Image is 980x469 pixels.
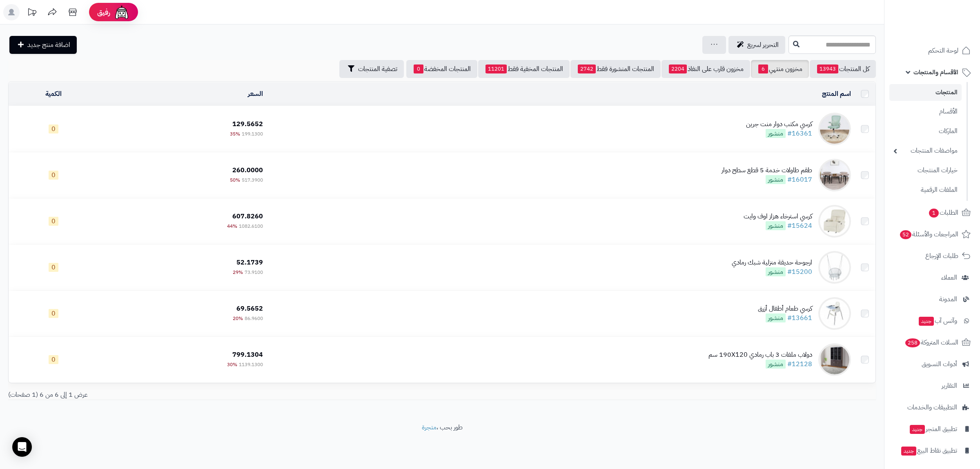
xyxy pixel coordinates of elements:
a: تحديثات المنصة [22,4,42,22]
a: العملاء [889,268,975,287]
span: التحرير لسريع [747,40,779,50]
span: منشور [766,175,786,184]
span: 52.1739 [236,258,263,267]
span: 517.3900 [242,176,263,184]
a: اسم المنتج [822,89,851,99]
span: 2742 [578,64,596,73]
span: 44% [227,222,237,230]
a: اضافة منتج جديد [9,36,77,54]
a: التحرير لسريع [728,36,785,54]
span: جديد [910,425,925,434]
span: 1139.1300 [239,361,263,368]
a: أدوات التسويق [889,354,975,374]
span: السلات المتروكة [904,337,958,348]
a: المراجعات والأسئلة52 [889,224,975,244]
div: طقم طاولات خدمة 5 قطع سطح دوار [722,166,812,175]
span: 29% [233,269,243,276]
span: العملاء [941,272,957,283]
a: وآتس آبجديد [889,311,975,331]
a: كل المنتجات13943 [810,60,876,78]
span: 199.1300 [242,130,263,138]
span: 0 [414,64,423,73]
img: كرسي طعام أطفال أزرق [818,297,851,330]
button: تصفية المنتجات [339,60,404,78]
a: #15624 [787,221,812,231]
span: 0 [49,171,58,180]
a: السعر [248,89,263,99]
span: تطبيق نقاط البيع [900,445,957,456]
a: خيارات المنتجات [889,162,962,179]
a: الأقسام [889,103,962,120]
a: مواصفات المنتجات [889,142,962,160]
span: جديد [901,447,916,456]
a: المنتجات المخفية فقط11201 [478,60,570,78]
span: الطلبات [928,207,958,218]
span: 260.0000 [232,165,263,175]
span: 2204 [669,64,687,73]
a: طلبات الإرجاع [889,246,975,266]
a: تطبيق المتجرجديد [889,419,975,439]
span: طلبات الإرجاع [925,250,958,262]
img: ai-face.png [114,4,130,20]
a: تطبيق نقاط البيعجديد [889,441,975,460]
img: ارجوحة حديقة منزلية شبك رمادي [818,251,851,284]
span: 0 [49,355,58,364]
span: تصفية المنتجات [358,64,397,74]
span: 69.5652 [236,304,263,313]
span: المراجعات والأسئلة [899,229,958,240]
span: المدونة [939,293,957,305]
a: الطلبات1 [889,203,975,222]
a: المنتجات [889,84,962,101]
a: لوحة التحكم [889,41,975,60]
span: أدوات التسويق [922,358,957,370]
a: الماركات [889,122,962,140]
div: ارجوحة حديقة منزلية شبك رمادي [732,258,812,267]
a: #16017 [787,175,812,184]
span: 1082.6100 [239,222,263,230]
img: كرسي مكتب دوار منت جرين [818,113,851,145]
a: المدونة [889,289,975,309]
div: Open Intercom Messenger [12,437,32,457]
span: 799.1304 [232,350,263,360]
a: السلات المتروكة258 [889,333,975,352]
a: مخزون منتهي6 [751,60,809,78]
span: 0 [49,217,58,226]
a: متجرة [422,422,437,432]
span: التقارير [942,380,957,391]
span: وآتس آب [918,315,957,327]
span: 73.9100 [245,269,263,276]
span: منشور [766,313,786,322]
span: منشور [766,360,786,369]
img: كرسي استرخاء هزاز اوف وايت [818,205,851,238]
span: 13943 [817,64,838,73]
span: منشور [766,267,786,276]
span: تطبيق المتجر [909,423,957,435]
a: #13661 [787,313,812,323]
span: 129.5652 [232,119,263,129]
span: الأقسام والمنتجات [913,67,958,78]
a: المنتجات المنشورة فقط2742 [570,60,661,78]
span: جديد [919,317,934,326]
div: دولاب ملفات 3 باب رمادي 190X120 سم [708,350,812,360]
a: الملفات الرقمية [889,181,962,199]
a: #12128 [787,359,812,369]
span: رفيق [97,7,110,17]
a: #15200 [787,267,812,277]
span: 11201 [486,64,507,73]
img: logo-2.png [924,22,972,39]
span: 1 [929,209,939,218]
span: منشور [766,129,786,138]
span: 30% [227,361,237,368]
span: 52 [900,230,911,239]
span: 607.8260 [232,211,263,221]
span: منشور [766,221,786,230]
a: التقارير [889,376,975,396]
span: 258 [905,338,920,347]
span: 0 [49,263,58,272]
div: كرسي مكتب دوار منت جرين [746,120,812,129]
span: اضافة منتج جديد [27,40,70,50]
span: 50% [230,176,240,184]
span: 0 [49,309,58,318]
img: طقم طاولات خدمة 5 قطع سطح دوار [818,159,851,191]
img: دولاب ملفات 3 باب رمادي 190X120 سم [818,343,851,376]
